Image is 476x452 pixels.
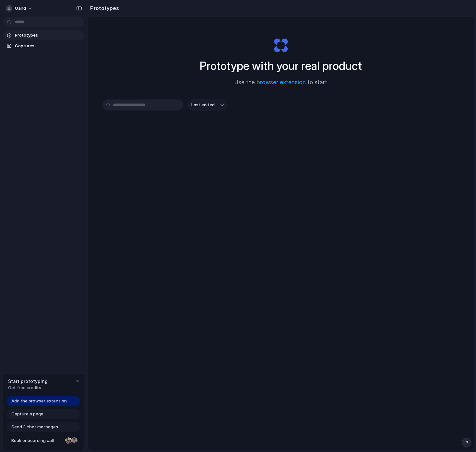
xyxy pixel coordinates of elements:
[88,4,119,12] h2: Prototypes
[234,78,327,87] span: Use the to start
[187,99,228,110] button: Last edited
[11,424,58,430] span: Send 3 chat messages
[3,30,84,40] a: Prototypes
[3,41,84,51] a: Captures
[11,398,67,404] span: Add the browser extension
[15,5,26,12] span: oand
[256,79,306,86] a: browser extension
[70,437,78,445] div: Christian Iacullo
[200,57,362,75] h1: Prototype with your real product
[7,435,80,446] a: Book onboarding call
[65,437,72,445] div: Nicole Kubica
[15,43,82,49] span: Captures
[3,3,36,14] button: oand
[11,411,43,417] span: Capture a page
[15,32,82,39] span: Prototypes
[8,378,48,385] span: Start prototyping
[8,385,48,391] span: Get free credits
[7,396,80,406] a: Add the browser extension
[191,102,215,108] span: Last edited
[11,437,63,444] span: Book onboarding call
